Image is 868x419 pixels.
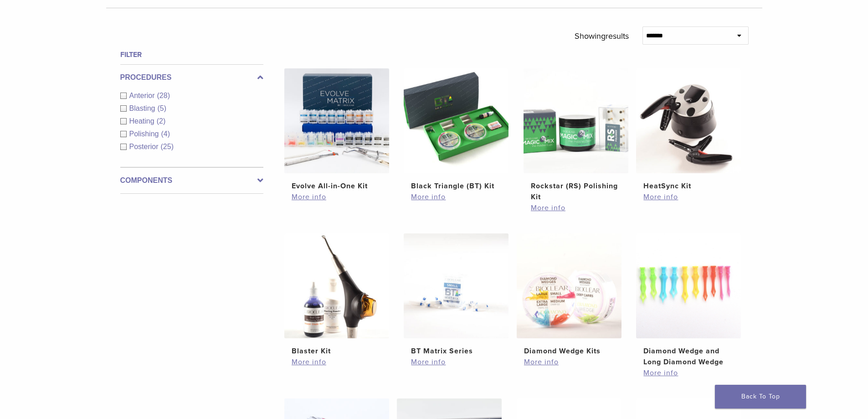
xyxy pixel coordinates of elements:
[531,181,621,202] h2: Rockstar (RS) Polishing Kit
[161,143,174,150] span: (25)
[157,104,166,112] span: (5)
[161,130,170,138] span: (4)
[524,357,614,367] a: More info
[403,68,509,191] a: Black Triangle (BT) KitBlack Triangle (BT) Kit
[284,233,390,357] a: Blaster KitBlaster Kit
[284,233,389,338] img: Blaster Kit
[411,191,501,202] a: More info
[120,72,263,83] label: Procedures
[157,92,170,99] span: (28)
[284,68,389,173] img: Evolve All-in-One Kit
[292,181,382,191] h2: Evolve All-in-One Kit
[636,233,741,338] img: Diamond Wedge and Long Diamond Wedge
[411,181,501,191] h2: Black Triangle (BT) Kit
[403,233,509,357] a: BT Matrix SeriesBT Matrix Series
[524,346,614,357] h2: Diamond Wedge Kits
[120,49,263,60] h4: Filter
[516,233,622,357] a: Diamond Wedge KitsDiamond Wedge Kits
[715,385,806,409] a: Back To Top
[636,68,742,191] a: HeatSync KitHeatSync Kit
[157,117,166,125] span: (2)
[517,233,621,338] img: Diamond Wedge Kits
[411,357,501,367] a: More info
[292,357,382,367] a: More info
[120,175,263,186] label: Components
[129,130,161,138] span: Polishing
[575,26,629,46] p: Showing results
[129,143,161,150] span: Posterior
[129,117,157,125] span: Heating
[643,191,734,202] a: More info
[292,191,382,202] a: More info
[411,346,501,357] h2: BT Matrix Series
[643,367,734,378] a: More info
[531,202,621,213] a: More info
[404,233,508,338] img: BT Matrix Series
[643,346,734,367] h2: Diamond Wedge and Long Diamond Wedge
[129,92,157,99] span: Anterior
[404,68,508,173] img: Black Triangle (BT) Kit
[636,68,741,173] img: HeatSync Kit
[292,346,382,357] h2: Blaster Kit
[643,181,734,191] h2: HeatSync Kit
[523,68,629,202] a: Rockstar (RS) Polishing KitRockstar (RS) Polishing Kit
[636,233,742,367] a: Diamond Wedge and Long Diamond WedgeDiamond Wedge and Long Diamond Wedge
[524,68,628,173] img: Rockstar (RS) Polishing Kit
[284,68,390,191] a: Evolve All-in-One KitEvolve All-in-One Kit
[129,104,158,112] span: Blasting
